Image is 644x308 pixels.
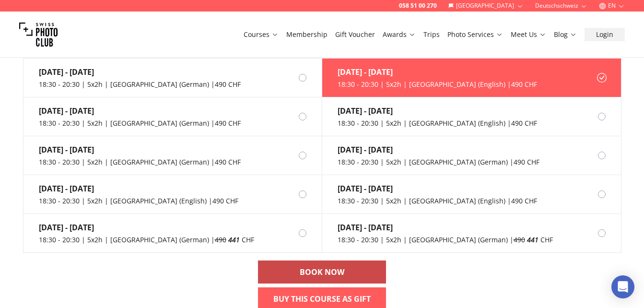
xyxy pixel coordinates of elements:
a: Gift Voucher [335,30,375,39]
a: Membership [286,30,328,39]
div: [DATE] - [DATE] [338,183,537,194]
a: Courses [244,30,279,39]
div: [DATE] - [DATE] [39,183,238,194]
button: Trips [420,28,444,41]
em: 441 [527,235,539,244]
a: BOOK NOW [258,261,386,284]
div: 18:30 - 20:30 | 5x2h | [GEOGRAPHIC_DATA] (English) | 490 CHF [39,196,238,206]
div: [DATE] - [DATE] [338,144,539,155]
a: Blog [554,30,577,39]
div: [DATE] - [DATE] [338,105,537,117]
div: [DATE] - [DATE] [39,105,241,117]
div: [DATE] - [DATE] [338,66,537,78]
a: Photo Services [447,30,503,39]
div: [DATE] - [DATE] [338,222,553,233]
a: 058 51 00 270 [399,2,437,10]
button: Awards [379,28,420,41]
button: Gift Voucher [331,28,379,41]
button: Blog [550,28,581,41]
b: BOOK NOW [300,266,344,278]
a: Trips [423,30,440,39]
div: 18:30 - 20:30 | 5x2h | [GEOGRAPHIC_DATA] (English) | 490 CHF [338,196,537,206]
button: Courses [240,28,282,41]
div: 18:30 - 20:30 | 5x2h | [GEOGRAPHIC_DATA] (German) | CHF [39,235,254,245]
div: 18:30 - 20:30 | 5x2h | [GEOGRAPHIC_DATA] (English) | 490 CHF [338,118,537,128]
b: Buy This Course As Gift [273,293,371,305]
em: 441 [228,235,240,244]
a: Meet Us [511,30,546,39]
div: Open Intercom Messenger [611,275,634,298]
div: [DATE] - [DATE] [39,144,241,155]
div: 18:30 - 20:30 | 5x2h | [GEOGRAPHIC_DATA] (German) | CHF [338,235,553,245]
button: Meet Us [507,28,550,41]
div: 18:30 - 20:30 | 5x2h | [GEOGRAPHIC_DATA] (English) | 490 CHF [338,80,537,89]
div: 18:30 - 20:30 | 5x2h | [GEOGRAPHIC_DATA] (German) | 490 CHF [39,80,241,89]
div: 18:30 - 20:30 | 5x2h | [GEOGRAPHIC_DATA] (German) | 490 CHF [39,118,241,128]
div: 18:30 - 20:30 | 5x2h | [GEOGRAPHIC_DATA] (German) | 490 CHF [338,157,539,167]
div: 18:30 - 20:30 | 5x2h | [GEOGRAPHIC_DATA] (German) | 490 CHF [39,157,241,167]
span: 490 [514,235,525,244]
button: Login [585,28,625,41]
a: Awards [383,30,416,39]
span: 490 [215,235,226,244]
button: Photo Services [444,28,507,41]
button: Membership [282,28,331,41]
div: [DATE] - [DATE] [39,66,241,78]
img: Swiss photo club [19,15,58,54]
div: [DATE] - [DATE] [39,222,254,233]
